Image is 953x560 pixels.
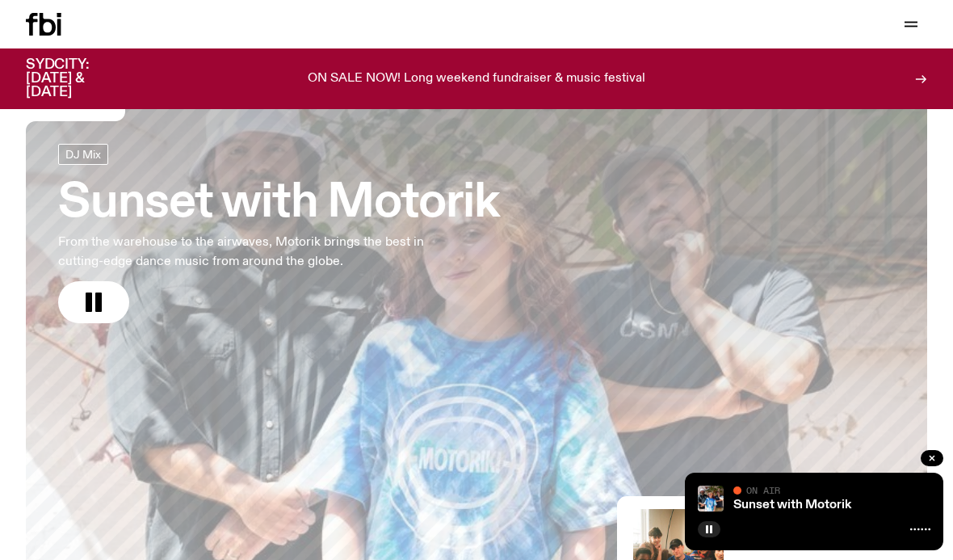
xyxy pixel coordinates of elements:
[65,148,101,160] span: DJ Mix
[308,72,645,86] p: ON SALE NOW! Long weekend fundraiser & music festival
[58,233,472,272] p: From the warehouse to the airwaves, Motorik brings the best in cutting-edge dance music from arou...
[58,181,498,226] h3: Sunset with Motorik
[698,486,724,512] img: Andrew, Reenie, and Pat stand in a row, smiling at the camera, in dappled light with a vine leafe...
[746,485,780,495] span: On Air
[733,499,851,512] a: Sunset with Motorik
[26,58,129,99] h3: SYDCITY: [DATE] & [DATE]
[58,144,498,323] a: Sunset with MotorikFrom the warehouse to the airwaves, Motorik brings the best in cutting-edge da...
[58,144,108,165] a: DJ Mix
